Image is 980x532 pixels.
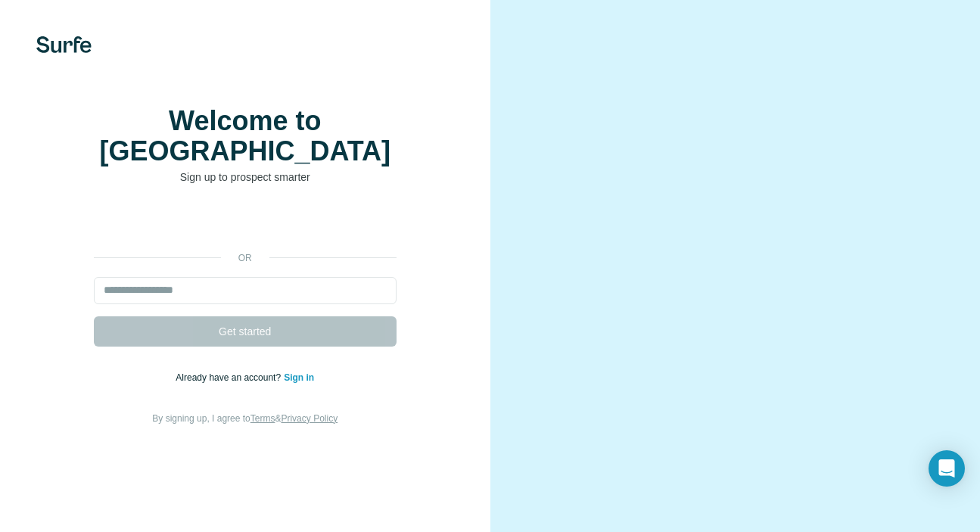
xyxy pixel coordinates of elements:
[281,413,338,424] a: Privacy Policy
[152,413,338,424] span: By signing up, I agree to &
[221,251,269,265] p: or
[36,36,92,53] img: Surfe's logo
[94,106,397,166] h1: Welcome to [GEOGRAPHIC_DATA]
[929,450,965,487] div: Open Intercom Messenger
[86,207,404,241] iframe: Кнопка "Войти с аккаунтом Google"
[176,372,284,383] span: Already have an account?
[94,170,397,185] p: Sign up to prospect smarter
[250,413,275,424] a: Terms
[284,372,314,383] a: Sign in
